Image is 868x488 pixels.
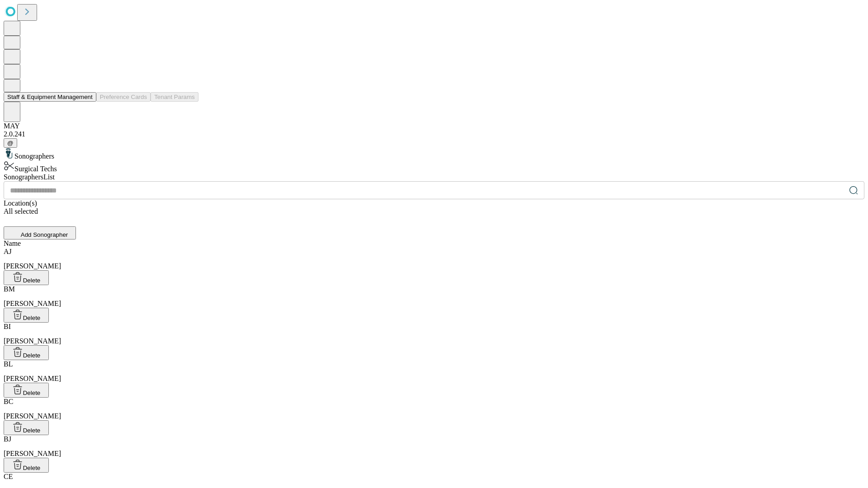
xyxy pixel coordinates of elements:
[23,465,41,471] span: Delete
[4,199,37,207] span: Location(s)
[151,92,198,102] button: Tenant Params
[4,308,49,323] button: Delete
[4,226,76,239] button: Add Sonographer
[4,138,17,148] button: @
[4,345,49,360] button: Delete
[4,148,864,160] div: Sonographers
[4,173,864,181] div: Sonographers List
[4,360,13,368] span: BL
[21,231,68,238] span: Add Sonographer
[4,270,49,285] button: Delete
[23,427,41,434] span: Delete
[4,285,864,308] div: [PERSON_NAME]
[4,130,864,138] div: 2.0.241
[4,360,864,383] div: [PERSON_NAME]
[4,398,13,405] span: BC
[4,239,864,248] div: Name
[4,92,96,102] button: Staff & Equipment Management
[4,122,864,130] div: MAY
[4,323,11,330] span: BI
[4,420,49,435] button: Delete
[4,160,864,173] div: Surgical Techs
[4,285,15,293] span: BM
[4,458,49,473] button: Delete
[4,383,49,398] button: Delete
[4,473,13,480] span: CE
[96,92,151,102] button: Preference Cards
[23,389,41,396] span: Delete
[23,314,41,321] span: Delete
[4,323,864,345] div: [PERSON_NAME]
[4,435,864,458] div: [PERSON_NAME]
[4,398,864,420] div: [PERSON_NAME]
[4,435,11,443] span: BJ
[4,207,864,216] div: All selected
[4,248,864,270] div: [PERSON_NAME]
[23,277,41,284] span: Delete
[4,248,12,255] span: AJ
[7,140,14,146] span: @
[23,352,41,359] span: Delete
